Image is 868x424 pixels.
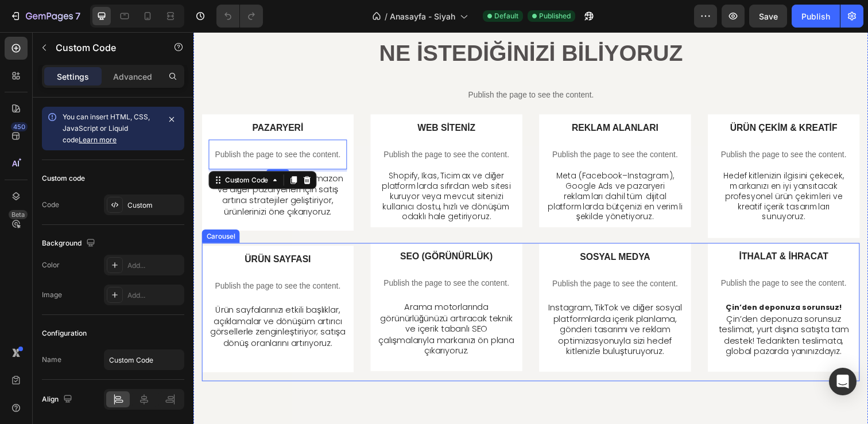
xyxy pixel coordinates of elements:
[5,5,86,28] button: 7
[189,92,328,104] p: WEB SİTENİZ
[533,141,672,193] p: Hedef kitlenizin ilgisini çekecek, markanızı en iyi yansıtacak profesyonel ürün çekimleri ve krea...
[17,278,156,322] p: Ürün sayfalarınızı etkili başlıklar, açıklamalar ve dönüşüm artırıcı görsellerle zenginleştiriyor...
[189,223,328,235] p: SEO (GÖRÜNÜRLÜK)
[533,92,672,104] p: ÜRÜN ÇEKİM & KREATİF
[390,10,455,22] span: Anasayfa - Siyah
[9,210,28,219] div: Beta
[79,135,117,144] a: Learn more
[42,355,61,365] div: Name
[532,119,673,131] p: Publish the page to see the content.
[193,32,868,424] iframe: Design area
[539,11,571,21] span: Published
[11,122,28,131] div: 450
[188,119,329,131] p: Publish the page to see the content.
[30,146,79,156] div: Custom Code
[42,173,85,184] div: Custom code
[801,10,830,22] div: Publish
[533,275,672,332] p: Çin’den deponuza sorunsuz teslimat, yurt dışına satışta tam destek! Tedarikten teslimata, global ...
[189,275,328,331] p: Arama motorlarında görünürlüğünüzü artıracak teknik ve içerik tabanlı SEO çalışmalarıyla markanız...
[42,200,59,210] div: Code
[127,200,181,211] div: Custom
[17,143,156,188] p: Trendyol, Hepsiburada, Amazon ve diğer pazaryerleri için satış artırıcı stratejiler geliştiriyor,...
[216,5,263,28] div: Undo/Redo
[361,92,500,104] p: REKLAM ALANLARI
[188,250,329,262] p: Publish the page to see the content.
[544,275,662,286] strong: Çin’den deponuza sorunsuz!
[17,226,156,238] p: ÜRÜN SAYFASI
[56,41,153,55] p: Custom Code
[361,275,500,332] p: Instagram, TikTok ve diğer sosyal platformlarda içerik planlama, gönderi tasarımı ve reklam optim...
[9,58,680,70] p: Publish the page to see the content.
[361,141,500,193] p: Meta (Facebook–Instagram), Google Ads ve pazaryeri reklamları dahil tüm dijital platformlarda büt...
[385,10,387,22] span: /
[57,71,89,83] p: Settings
[361,224,500,236] p: SOSYAL MEDYA
[494,11,518,21] span: Default
[759,11,778,21] span: Save
[829,368,857,395] div: Open Intercom Messenger
[63,112,150,144] span: You can insert HTML, CSS, JavaScript or Liquid code
[127,290,181,301] div: Add...
[42,392,75,407] div: Align
[792,5,840,28] button: Publish
[533,223,672,235] p: İTHALAT & İHRACAT
[42,260,60,270] div: Color
[42,328,87,339] div: Configuration
[75,9,80,23] p: 7
[42,290,62,300] div: Image
[360,119,501,131] p: Publish the page to see the content.
[127,260,181,271] div: Add...
[189,141,328,193] p: Shopify, Ikas, Ticimax ve diğer platformlarda sıfırdan web sitesi kuruyor veya mevcut sitenizi ku...
[11,203,45,213] div: Carousel
[42,236,98,251] div: Background
[749,5,787,28] button: Save
[532,250,673,262] p: Publish the page to see the content.
[17,92,156,104] p: PAZARYERİ
[360,251,501,263] p: Publish the page to see the content.
[113,71,152,83] p: Advanced
[15,119,157,131] p: Publish the page to see the content.
[15,253,157,265] p: Publish the page to see the content.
